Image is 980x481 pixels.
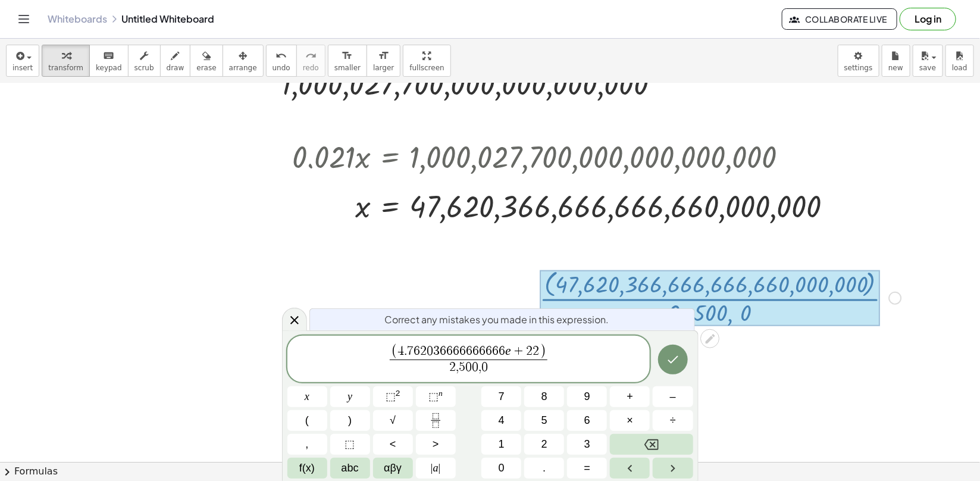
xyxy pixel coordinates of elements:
[481,386,521,407] button: 7
[167,64,184,72] span: draw
[610,434,693,455] button: Backspace
[275,49,287,63] i: undo
[6,45,39,77] button: insert
[416,410,456,431] button: Fraction
[919,64,936,72] span: save
[273,64,290,72] span: undo
[373,458,413,479] button: Greek alphabet
[299,460,315,476] span: f(x)
[479,345,486,358] span: 6
[584,413,590,429] span: 6
[541,436,547,452] span: 2
[342,460,359,476] span: abc
[134,64,154,72] span: scrub
[347,389,352,405] span: y
[373,410,413,431] button: Square root
[440,345,446,358] span: 6
[499,436,505,452] span: 1
[385,313,609,327] span: Correct any mistakes you made in this expression.
[14,10,33,29] button: Toggle navigation
[287,386,327,407] button: x
[838,45,879,77] button: settings
[96,64,122,72] span: keypad
[584,460,591,476] span: =
[481,361,488,374] span: 0
[330,386,370,407] button: y
[540,344,546,360] span: )
[610,458,650,479] button: Left arrow
[952,64,968,72] span: load
[524,386,564,407] button: 8
[439,462,441,474] span: |
[296,45,325,77] button: redoredo
[42,45,90,77] button: transform
[229,64,257,72] span: arrange
[567,410,607,431] button: 6
[330,458,370,479] button: Alphabet
[610,386,650,407] button: Plus
[428,391,439,402] span: ⬚
[499,389,505,405] span: 7
[511,345,527,358] span: +
[266,45,297,77] button: undoundo
[472,361,478,374] span: 0
[543,460,546,476] span: .
[342,49,353,63] i: format_size
[567,458,607,479] button: Equals
[433,345,440,358] span: 3
[472,345,479,358] span: 6
[527,345,533,358] span: 2
[416,458,456,479] button: Absolute value
[499,460,505,476] span: 0
[584,389,590,405] span: 9
[391,344,397,360] span: (
[384,460,402,476] span: αβγ
[844,64,873,72] span: settings
[103,49,114,63] i: keyboard
[306,436,309,452] span: ,
[367,45,400,77] button: format_sizelarger
[12,64,33,72] span: insert
[913,45,943,77] button: save
[499,413,505,429] span: 4
[481,458,521,479] button: 0
[409,64,444,72] span: fullscreen
[584,436,590,452] span: 3
[782,8,897,30] button: Collaborate Live
[348,413,352,429] span: )
[459,345,466,358] span: 6
[882,45,910,77] button: new
[223,45,264,77] button: arrange
[888,64,903,72] span: new
[334,64,361,72] span: smaller
[386,391,396,402] span: ⬚
[541,389,547,405] span: 8
[287,458,327,479] button: Functions
[486,345,492,358] span: 6
[541,413,547,429] span: 5
[390,413,396,429] span: √
[196,64,216,72] span: erase
[653,410,693,431] button: Divide
[900,8,956,30] button: Log in
[653,458,693,479] button: Right arrow
[416,386,456,407] button: Superscript
[287,410,327,431] button: (
[305,49,317,63] i: redo
[627,413,634,429] span: ×
[481,410,521,431] button: 4
[427,345,433,358] span: 0
[670,389,676,405] span: –
[416,434,456,455] button: Greater than
[433,436,439,452] span: >
[446,345,453,358] span: 6
[453,345,459,358] span: 6
[439,389,443,398] sup: n
[128,45,161,77] button: scrub
[330,434,370,455] button: Placeholder
[524,410,564,431] button: 5
[373,64,394,72] span: larger
[330,410,370,431] button: )
[403,45,450,77] button: fullscreen
[89,45,129,77] button: keyboardkeypad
